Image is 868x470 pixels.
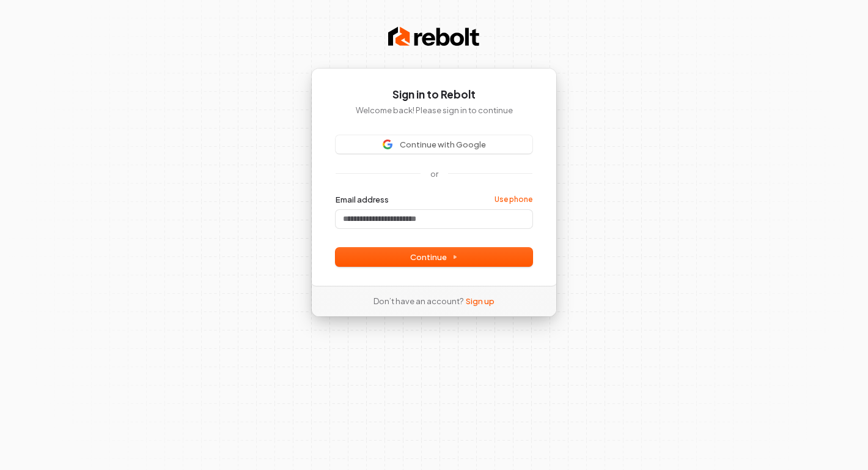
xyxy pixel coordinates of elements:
button: Sign in with GoogleContinue with Google [336,135,532,154]
img: Rebolt Logo [388,24,480,49]
button: Continue [336,248,532,266]
label: Email address [336,194,389,205]
span: Continue [410,252,458,263]
span: Don’t have an account? [373,296,463,307]
p: or [430,168,438,179]
span: Continue with Google [400,139,486,150]
a: Sign up [466,296,495,307]
img: Sign in with Google [383,140,392,149]
h1: Sign in to Rebolt [336,88,532,102]
p: Welcome back! Please sign in to continue [336,105,532,116]
a: Use phone [495,195,532,204]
